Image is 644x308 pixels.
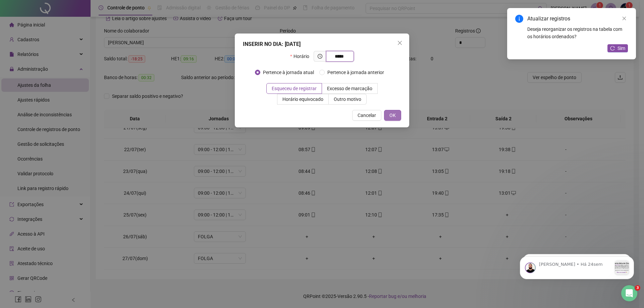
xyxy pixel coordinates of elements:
div: Atualizar registros [527,15,628,23]
a: Close [621,15,628,22]
span: Horário equivocado [282,97,323,102]
span: Sim [618,45,625,52]
button: Close [394,38,405,48]
button: OK [384,110,401,121]
iframe: Intercom notifications mensagem [510,243,644,290]
span: close [622,16,627,21]
span: reload [610,46,615,51]
label: Horário [290,51,313,62]
button: Sim [607,44,628,52]
span: 3 [635,285,640,291]
div: INSERIR NO DIA : [DATE] [243,40,401,48]
iframe: Intercom live chat [621,285,637,301]
span: Excesso de marcação [327,86,372,91]
span: Esqueceu de registrar [272,86,317,91]
span: Pertence à jornada anterior [325,69,387,76]
span: Pertence à jornada atual [260,69,317,76]
button: Cancelar [352,110,381,121]
span: close [397,40,402,46]
span: OK [389,112,396,119]
span: info-circle [515,15,523,23]
span: Outro motivo [334,97,361,102]
span: clock-circle [318,54,322,59]
span: Cancelar [358,112,376,119]
div: Deseja reorganizar os registros na tabela com os horários ordenados? [527,25,628,40]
